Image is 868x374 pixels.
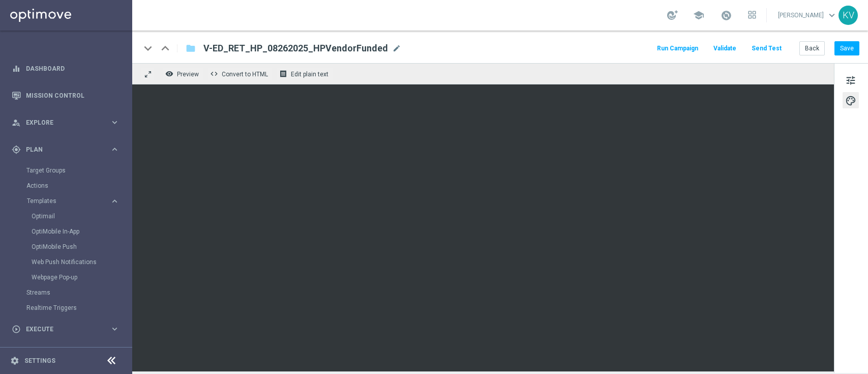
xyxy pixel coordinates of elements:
[12,118,21,127] i: person_search
[277,67,333,80] button: receipt Edit plain text
[32,243,106,251] a: OptiMobile Push
[11,65,120,73] button: equalizer Dashboard
[203,42,388,54] span: V-ED_RET_HP_08262025_HPVendorFunded
[11,146,120,154] button: gps_fixed Plan keyboard_arrow_right
[291,71,328,78] span: Edit plain text
[10,356,19,365] i: settings
[32,270,131,285] div: Webpage Pop-up
[777,8,839,23] a: [PERSON_NAME]keyboard_arrow_down
[26,166,106,175] a: Target Groups
[32,212,106,220] a: Optimail
[693,10,704,21] span: school
[207,67,273,80] button: code Convert to HTML
[110,145,119,154] i: keyboard_arrow_right
[24,358,55,364] a: Settings
[26,182,106,190] a: Actions
[32,254,131,270] div: Web Push Notifications
[392,44,401,53] span: mode_edit
[32,239,131,254] div: OptiMobile Push
[186,42,196,54] i: folder
[12,325,21,334] i: play_circle_outline
[843,92,859,108] button: palette
[12,82,119,109] div: Mission Control
[26,289,106,297] a: Streams
[279,70,287,78] i: receipt
[839,6,858,25] div: KV
[750,42,783,55] button: Send Test
[26,304,106,312] a: Realtime Triggers
[110,118,119,127] i: keyboard_arrow_right
[12,64,21,73] i: equalizer
[32,273,106,281] a: Webpage Pop-up
[12,145,110,154] div: Plan
[845,74,856,87] span: tune
[26,82,119,109] a: Mission Control
[165,70,173,78] i: remove_red_eye
[210,70,218,78] span: code
[185,40,197,56] button: folder
[26,178,131,193] div: Actions
[11,92,120,100] button: Mission Control
[843,72,859,88] button: tune
[826,10,837,21] span: keyboard_arrow_down
[12,325,110,334] div: Execute
[26,326,110,332] span: Execute
[27,198,110,204] div: Templates
[12,145,21,154] i: gps_fixed
[32,258,106,266] a: Web Push Notifications
[27,198,100,204] span: Templates
[26,193,131,285] div: Templates
[799,41,825,55] button: Back
[110,196,119,206] i: keyboard_arrow_right
[26,163,131,178] div: Target Groups
[32,227,106,236] a: OptiMobile In-App
[163,67,203,80] button: remove_red_eye Preview
[32,224,131,239] div: OptiMobile In-App
[834,41,859,55] button: Save
[222,71,268,78] span: Convert to HTML
[26,300,131,315] div: Realtime Triggers
[655,42,700,55] button: Run Campaign
[110,324,119,334] i: keyboard_arrow_right
[713,45,736,52] span: Validate
[12,55,119,82] div: Dashboard
[26,147,110,153] span: Plan
[177,71,199,78] span: Preview
[712,42,738,55] button: Validate
[11,325,120,333] button: play_circle_outline Execute keyboard_arrow_right
[845,94,856,107] span: palette
[26,285,131,300] div: Streams
[26,55,119,82] a: Dashboard
[12,118,110,127] div: Explore
[26,197,120,205] button: Templates keyboard_arrow_right
[32,209,131,224] div: Optimail
[11,119,120,127] button: person_search Explore keyboard_arrow_right
[26,120,110,126] span: Explore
